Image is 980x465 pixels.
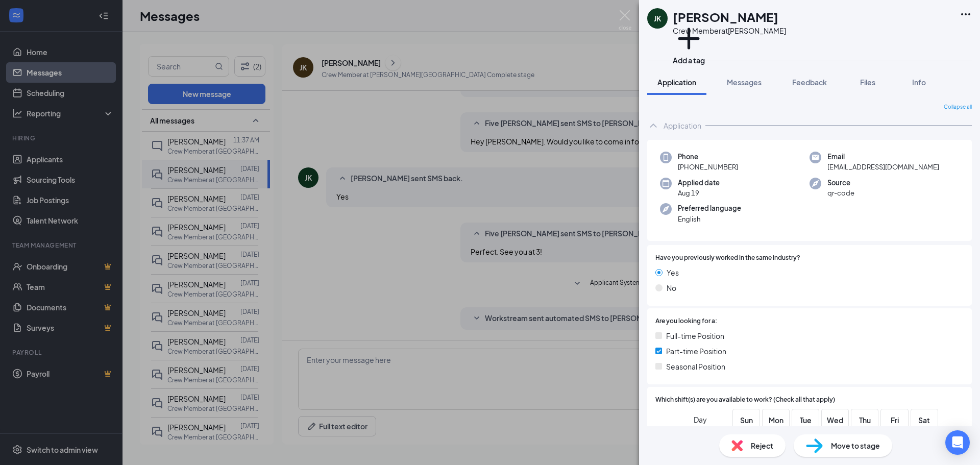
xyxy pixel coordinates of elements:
[860,78,875,87] span: Files
[886,414,904,426] span: Fri
[792,78,827,87] span: Feedback
[694,414,707,425] span: Day
[667,282,676,293] span: No
[678,214,741,224] span: English
[678,162,738,172] span: [PHONE_NUMBER]
[827,188,854,198] span: qr-code
[678,152,738,162] span: Phone
[667,267,679,278] span: Yes
[827,178,854,188] span: Source
[657,78,696,87] span: Application
[673,26,786,36] div: Crew Member at [PERSON_NAME]
[796,414,815,426] span: Tue
[673,22,705,55] svg: Plus
[767,414,785,426] span: Mon
[827,162,939,172] span: [EMAIL_ADDRESS][DOMAIN_NAME]
[673,22,705,66] button: PlusAdd a tag
[678,178,720,188] span: Applied date
[655,316,717,326] span: Are you looking for a:
[673,8,778,26] h1: [PERSON_NAME]
[827,152,939,162] span: Email
[945,430,970,455] div: Open Intercom Messenger
[855,414,874,426] span: Thu
[666,346,726,357] span: Part-time Position
[960,8,972,20] svg: Ellipses
[737,414,755,426] span: Sun
[654,13,661,23] div: JK
[678,188,720,198] span: Aug 19
[678,203,741,213] span: Preferred language
[915,414,934,426] span: Sat
[727,78,762,87] span: Messages
[655,395,835,405] span: Which shift(s) are you available to work? (Check all that apply)
[751,440,773,451] span: Reject
[664,120,701,131] div: Application
[831,440,880,451] span: Move to stage
[655,253,800,263] span: Have you previously worked in the same industry?
[944,103,972,111] span: Collapse all
[826,414,844,426] span: Wed
[647,119,659,132] svg: ChevronUp
[666,330,724,341] span: Full-time Position
[666,361,725,372] span: Seasonal Position
[912,78,926,87] span: Info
